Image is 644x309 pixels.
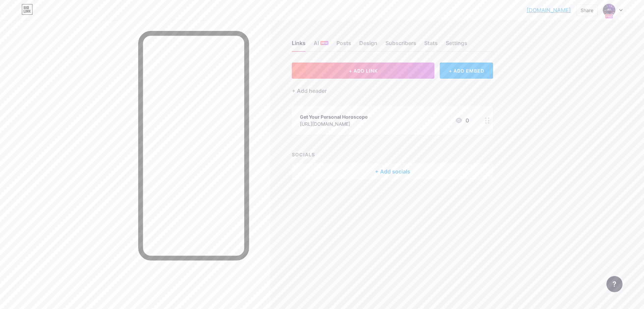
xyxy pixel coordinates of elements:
[314,39,328,51] div: AI
[455,116,469,124] div: 0
[300,113,368,120] div: Get Your Personal Horoscope
[581,7,593,14] div: Share
[424,39,438,51] div: Stats
[292,87,327,95] div: + Add header
[300,120,368,127] div: [URL][DOMAIN_NAME]
[292,151,493,158] div: SOCIALS
[321,41,328,45] span: NEW
[336,39,351,51] div: Posts
[446,39,467,51] div: Settings
[349,68,378,74] span: + ADD LINK
[527,6,571,14] a: [DOMAIN_NAME]
[292,63,434,79] button: + ADD LINK
[292,163,493,180] div: + Add socials
[359,39,377,51] div: Design
[385,39,416,51] div: Subscribers
[292,39,306,51] div: Links
[603,4,615,16] img: horoscope2025
[440,63,493,79] div: + ADD EMBED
